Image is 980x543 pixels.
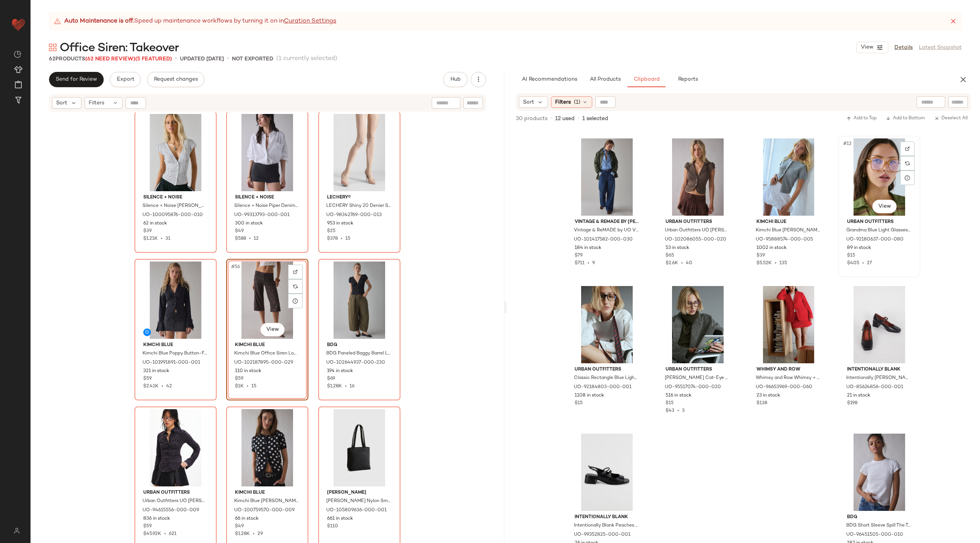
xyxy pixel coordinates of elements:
[49,55,172,63] div: Products
[756,384,812,391] span: UO-96653969-000-060
[234,507,295,514] span: UO-100759570-000-009
[326,498,391,505] span: [PERSON_NAME] Nylon Small Original Tote Bag in Moonless Night, Women's at Urban Outfitters
[234,203,299,210] span: Silence + Noise Piper Denim Micro Skort in Elliot Wash, Women's at Urban Outfitters
[135,56,172,62] span: (5 Featured)
[677,76,698,83] span: Reports
[847,514,912,521] span: BDG
[230,263,241,271] span: #56
[154,76,198,83] span: Request changes
[234,350,299,357] span: Kimchi Blue Office Siren Low-Rise Wide Leg Cropped Pant in Brown, Women's at Urban Outfitters
[250,532,258,536] span: •
[569,138,645,216] img: 101417582_030_b
[175,54,177,63] span: •
[574,522,638,529] span: Intentionally Blank Peaches Slingback Heel in Black, Women's at Urban Outfitters
[756,375,820,382] span: Whimsy and Row Whimsy + Row Chelsea Skirt in Red, Women's at Urban Outfitters
[846,116,876,121] span: Add to Top
[846,532,903,538] span: UO-96451505-000-010
[575,245,601,252] span: 184 in stock
[756,219,821,226] span: Kimchi Blue
[9,528,24,534] img: svg%3e
[326,359,385,366] span: UO-102644937-000-230
[575,261,585,266] span: $711
[894,44,913,52] a: Details
[234,498,299,505] span: Kimchi Blue [PERSON_NAME] Printed Short Sleeve Cardigan in Black, Women's at Urban Outfitters
[666,261,678,266] span: $2.6K
[867,261,872,266] span: 27
[143,384,159,389] span: $2.41K
[883,114,928,123] button: Add to Bottom
[284,17,336,26] a: Curation Settings
[523,98,534,106] span: Sort
[159,384,166,389] span: •
[846,522,911,529] span: BDG Short Sleeve Spill The Tee in White, Women's at Urban Outfitters
[659,138,736,216] img: 102086055_020_b
[846,384,903,391] span: UO-85624856-000-001
[227,54,229,63] span: •
[756,261,772,266] span: $5.52K
[276,54,337,63] span: (1 currently selected)
[841,434,918,511] img: 96451505_010_b
[143,523,152,530] span: $59
[665,375,729,382] span: [PERSON_NAME] Cat-Eye Blue Light Glasses in Brown, Women's at Urban Outfitters
[158,236,165,241] span: •
[847,366,912,373] span: Intentionally Blank
[60,41,179,56] span: Office Siren: Takeover
[143,507,199,514] span: UO-94615556-000-009
[555,115,575,123] span: 12 used
[575,366,639,373] span: Urban Outfitters
[551,115,552,122] span: •
[327,376,335,382] span: $69
[750,286,827,363] img: 96653969_060_m
[847,252,855,259] span: $15
[756,227,820,234] span: Kimchi Blue [PERSON_NAME] Sleeve Cardigan in Dark Grey, Women's at Urban Outfitters
[666,219,730,226] span: Urban Outfitters
[905,161,910,166] img: svg%3e
[232,55,273,63] p: Not Exported
[847,245,871,252] span: 89 in stock
[886,116,925,121] span: Add to Bottom
[143,220,167,227] span: 62 in stock
[750,138,827,216] img: 95888574_005_b
[756,252,765,259] span: $39
[338,236,345,241] span: •
[569,434,645,511] img: 99352825_001_m
[143,515,170,522] span: 836 in stock
[235,523,244,530] span: $49
[575,219,639,226] span: Vintage & ReMADE by [PERSON_NAME]
[161,532,169,536] span: •
[64,17,134,26] strong: Auto Maintenance is off.
[666,408,674,413] span: $43
[321,114,398,191] img: 98342769_013_m
[235,236,246,241] span: $588
[326,507,387,514] span: UO-105809636-000-001
[89,99,104,107] span: Filters
[327,523,338,530] span: $110
[859,261,867,266] span: •
[143,532,161,536] span: $45.92K
[575,392,604,399] span: 1108 in stock
[143,359,200,366] span: UO-101991891-000-001
[756,400,767,407] span: $138
[345,236,350,241] span: 15
[756,366,821,373] span: Whimsy and Row
[229,262,306,339] img: 102187895_029_b
[934,116,968,121] span: Deselect All
[254,236,259,241] span: 12
[321,262,398,339] img: 102644937_230_b
[682,408,685,413] span: 3
[772,261,779,266] span: •
[574,236,633,243] span: UO-101417582-000-030
[756,236,813,243] span: UO-95888574-000-005
[659,286,736,363] img: 95517074_020_b
[234,359,293,366] span: UO-102187895-000-029
[578,115,579,122] span: •
[574,532,630,538] span: UO-99352825-000-001
[258,532,263,536] span: 29
[756,392,780,399] span: 23 in stock
[137,262,214,339] img: 101991891_001_b
[137,114,214,191] img: 100095876_010_b
[147,72,204,87] button: Request changes
[143,228,152,235] span: $39
[327,515,353,522] span: 661 in stock
[55,76,97,83] span: Send for Review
